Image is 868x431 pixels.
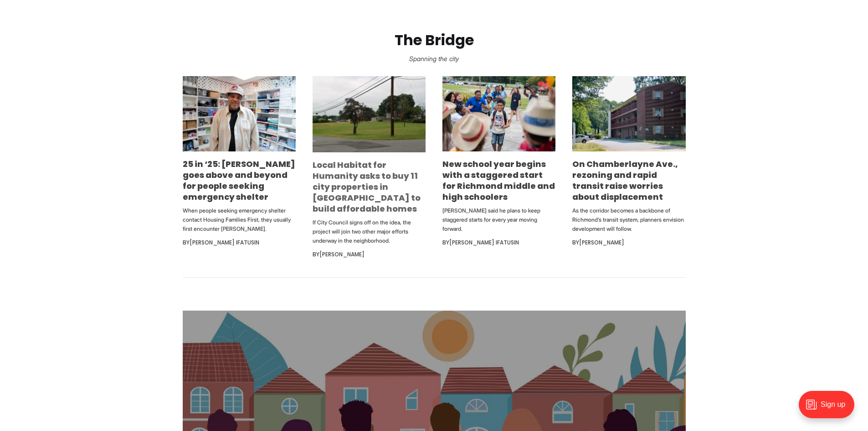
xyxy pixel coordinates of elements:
div: By [572,237,685,248]
p: [PERSON_NAME] said he plans to keep staggered starts for every year moving forward. [442,206,555,234]
img: New school year begins with a staggered start for Richmond middle and high schoolers [442,76,555,152]
a: [PERSON_NAME] Ifatusin [190,239,259,246]
a: [PERSON_NAME] [319,250,365,258]
img: Local Habitat for Humanity asks to buy 11 city properties in Northside to build affordable homes [313,76,426,152]
p: If City Council signs off on the idea, the project will join two other major efforts underway in ... [313,218,426,245]
p: As the corridor becomes a backbone of Richmond’s transit system, planners envision development wi... [572,206,685,234]
a: New school year begins with a staggered start for Richmond middle and high schoolers [442,158,555,203]
img: On Chamberlayne Ave., rezoning and rapid transit raise worries about displacement [572,76,685,151]
div: By [313,249,426,260]
div: By [183,237,296,248]
a: [PERSON_NAME] [579,239,624,246]
img: 25 in ‘25: Rodney Hopkins goes above and beyond for people seeking emergency shelter [183,76,296,152]
a: On Chamberlayne Ave., rezoning and rapid transit raise worries about displacement [572,158,678,203]
iframe: portal-trigger [791,386,868,431]
a: 25 in ‘25: [PERSON_NAME] goes above and beyond for people seeking emergency shelter [183,158,295,203]
div: By [442,237,555,248]
h2: The Bridge [15,32,853,49]
p: Spanning the city [15,52,853,65]
a: Local Habitat for Humanity asks to buy 11 city properties in [GEOGRAPHIC_DATA] to build affordabl... [313,159,421,214]
a: [PERSON_NAME] Ifatusin [449,239,519,246]
p: When people seeking emergency shelter contact Housing Families First, they usually first encounte... [183,206,296,234]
